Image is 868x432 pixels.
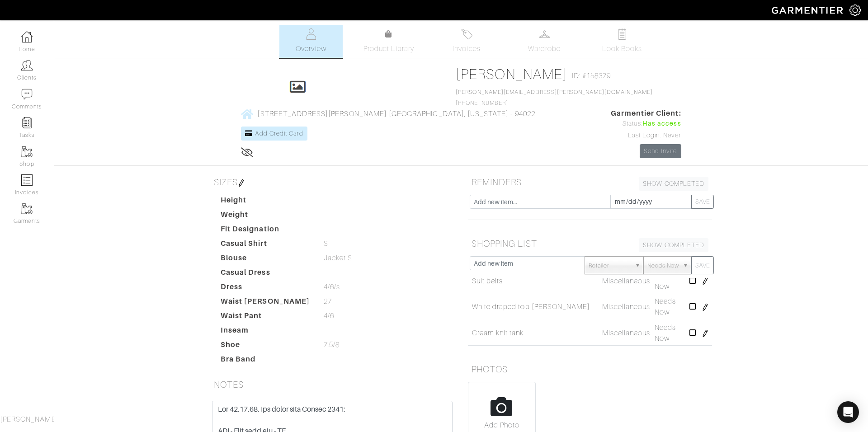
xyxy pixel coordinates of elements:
dt: Bra Band [214,354,317,368]
dt: Casual Shirt [214,238,317,253]
dt: Casual Dress [214,267,317,282]
img: pen-cf24a1663064a2ec1b9c1bd2387e9de7a2fa800b781884d57f21acf72779bad2.png [702,330,709,337]
dt: Blouse [214,253,317,267]
dt: Height [214,195,317,209]
img: pen-cf24a1663064a2ec1b9c1bd2387e9de7a2fa800b781884d57f21acf72779bad2.png [702,304,709,311]
span: Garmentier Client: [611,108,681,119]
img: garments-icon-b7da505a4dc4fd61783c78ac3ca0ef83fa9d6f193b1c9dc38574b1d14d53ca28.png [21,203,33,214]
a: Send Invite [640,144,681,158]
img: reminder-icon-8004d30b9f0a5d33ae49ab947aed9ed385cf756f9e5892f1edd6e32f2345188e.png [21,117,33,128]
div: Status: [611,119,681,129]
span: ID: #158379 [572,70,611,81]
dt: Dress [214,282,317,296]
img: pen-cf24a1663064a2ec1b9c1bd2387e9de7a2fa800b781884d57f21acf72779bad2.png [238,179,245,187]
dt: Weight [214,209,317,224]
span: Jacket S [324,253,352,263]
img: garments-icon-b7da505a4dc4fd61783c78ac3ca0ef83fa9d6f193b1c9dc38574b1d14d53ca28.png [21,146,33,157]
a: Cream knit tank [472,328,524,338]
dt: Waist [PERSON_NAME] [214,296,317,310]
span: 4/6/s [324,282,340,292]
img: pen-cf24a1663064a2ec1b9c1bd2387e9de7a2fa800b781884d57f21acf72779bad2.png [702,277,709,285]
a: White draped top [PERSON_NAME] [472,301,590,312]
span: Look Books [602,43,642,54]
dt: Waist Pant [214,310,317,325]
img: garmentier-logo-header-white-b43fb05a5012e4ada735d5af1a66efaba907eab6374d6393d1fbf88cb4ef424d.png [767,2,849,18]
h5: SIZES [210,173,454,191]
a: Add Credit Card [241,127,307,141]
span: Miscellaneous [602,329,651,337]
dt: Inseam [214,325,317,339]
img: clients-icon-6bae9207a08558b7cb47a8932f037763ab4055f8c8b6bfacd5dc20c3e0201464.png [21,60,33,71]
span: 27 [324,296,332,307]
span: Wardrobe [528,43,561,54]
dt: Fit Designation [214,224,317,238]
span: Invoices [453,43,480,54]
button: SAVE [691,195,714,209]
a: Look Books [590,25,654,58]
h5: REMINDERS [468,173,712,191]
span: 4/6 [324,310,334,321]
h5: PHOTOS [468,360,712,378]
a: SHOW COMPLETED [639,177,708,191]
a: SHOW COMPLETED [639,238,708,252]
span: Retailer [589,257,631,275]
span: Needs Now [655,272,676,291]
span: 7.5/8 [324,339,340,350]
img: orders-27d20c2124de7fd6de4e0e44c1d41de31381a507db9b33961299e4e07d508b8c.svg [461,28,472,40]
span: Miscellaneous [602,277,651,285]
span: Needs Now [655,324,676,343]
input: Add new item [470,256,585,270]
h5: SHOPPING LIST [468,235,712,253]
a: Invoices [435,25,498,58]
span: Needs Now [655,297,676,316]
a: [PERSON_NAME][EMAIL_ADDRESS][PERSON_NAME][DOMAIN_NAME] [456,89,653,95]
span: Has access [642,119,681,129]
span: Needs Now [647,257,679,275]
img: todo-9ac3debb85659649dc8f770b8b6100bb5dab4b48dedcbae339e5042a72dfd3cc.svg [617,28,628,40]
input: Add new item... [470,195,611,209]
img: dashboard-icon-dbcd8f5a0b271acd01030246c82b418ddd0df26cd7fceb0bd07c9910d44c42f6.png [21,31,33,42]
dt: Shoe [214,339,317,354]
a: [PERSON_NAME] [456,66,567,82]
img: orders-icon-0abe47150d42831381b5fb84f609e132dff9fe21cb692f30cb5eec754e2cba89.png [21,174,33,186]
div: Last Login: Never [611,131,681,141]
h5: NOTES [210,376,454,394]
img: gear-icon-white-bd11855cb880d31180b6d7d6211b90ccbf57a29d726f0c71d8c61bd08dd39cc2.png [849,5,861,16]
span: Miscellaneous [602,303,651,311]
span: Product Library [363,43,415,54]
span: S [324,238,328,249]
img: basicinfo-40fd8af6dae0f16599ec9e87c0ef1c0a1fdea2edbe929e3d69a839185d80c458.svg [306,28,317,40]
div: Open Intercom Messenger [837,401,859,423]
a: Overview [279,25,343,58]
img: wardrobe-487a4870c1b7c33e795ec22d11cfc2ed9d08956e64fb3008fe2437562e282088.svg [539,28,550,40]
button: SAVE [691,256,714,274]
span: [STREET_ADDRESS][PERSON_NAME] [GEOGRAPHIC_DATA], [US_STATE] - 94022 [257,110,535,118]
a: [STREET_ADDRESS][PERSON_NAME] [GEOGRAPHIC_DATA], [US_STATE] - 94022 [241,108,535,119]
span: Overview [296,43,326,54]
a: Product Library [357,29,420,54]
a: Suit belts [472,276,503,286]
span: [PHONE_NUMBER] [456,89,653,106]
span: Add Credit Card [255,130,304,137]
img: comment-icon-a0a6a9ef722e966f86d9cbdc48e553b5cf19dbc54f86b18d962a5391bc8f6eb6.png [21,89,33,100]
a: Wardrobe [513,25,576,58]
